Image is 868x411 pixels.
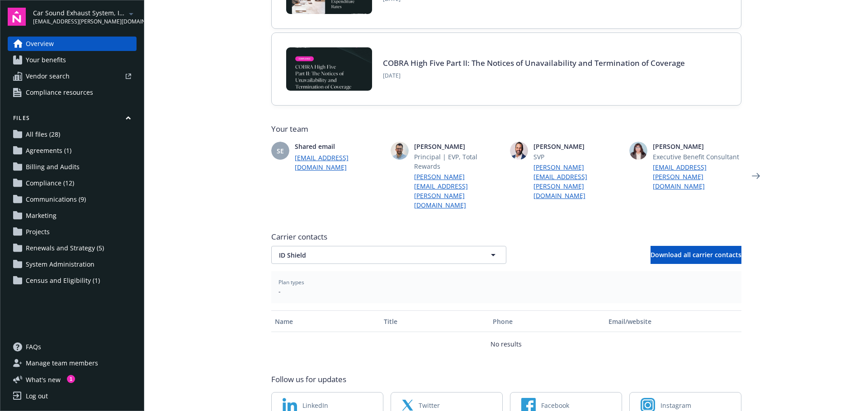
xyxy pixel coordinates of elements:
a: Renewals and Strategy (5) [8,241,137,255]
span: Carrier contacts [271,231,741,242]
span: Compliance (12) [26,176,74,190]
span: Compliance resources [26,85,93,100]
span: Executive Benefit Consultant [653,152,741,162]
a: Communications (9) [8,192,137,207]
img: BLOG-Card Image - Compliance - COBRA High Five Pt 2 - 08-21-25.jpg [286,47,372,91]
span: Communications (9) [26,192,86,207]
button: Car Sound Exhaust System, Inc.[EMAIL_ADDRESS][PERSON_NAME][DOMAIN_NAME]arrowDropDown [33,8,137,26]
a: All files (28) [8,127,137,142]
span: Principal | EVP, Total Rewards [414,152,503,171]
span: [EMAIL_ADDRESS][PERSON_NAME][DOMAIN_NAME] [33,18,126,26]
a: Billing and Audits [8,160,137,174]
span: Renewals and Strategy (5) [26,241,104,255]
a: [EMAIL_ADDRESS][DOMAIN_NAME] [295,153,383,172]
a: Census and Eligibility (1) [8,273,137,288]
span: - [278,286,734,296]
a: [EMAIL_ADDRESS][PERSON_NAME][DOMAIN_NAME] [653,162,741,191]
span: ID Shield [279,250,467,260]
img: photo [391,142,409,160]
a: Overview [8,37,137,51]
span: Manage team members [26,356,98,370]
button: Phone [489,310,605,332]
span: SVP [533,152,622,162]
a: [PERSON_NAME][EMAIL_ADDRESS][PERSON_NAME][DOMAIN_NAME] [414,172,503,210]
button: Files [8,114,137,125]
a: [PERSON_NAME][EMAIL_ADDRESS][PERSON_NAME][DOMAIN_NAME] [533,162,622,200]
button: Email/website [605,310,741,332]
span: What ' s new [26,375,61,384]
span: Your benefits [26,53,66,67]
span: Shared email [295,142,383,151]
button: What's new1 [8,375,75,384]
div: Email/website [609,317,737,326]
span: Overview [26,37,54,51]
a: Projects [8,225,137,239]
span: Twitter [419,401,440,410]
button: Name [271,310,380,332]
a: Vendor search [8,69,137,83]
a: FAQs [8,340,137,354]
span: FAQs [26,340,41,354]
a: Compliance resources [8,85,137,100]
p: No results [491,339,522,349]
span: Projects [26,225,50,239]
span: Follow us for updates [271,374,346,385]
span: Plan types [278,278,734,286]
div: Name [275,317,377,326]
a: Marketing [8,208,137,223]
button: Download all carrier contacts [651,246,741,264]
a: Compliance (12) [8,176,137,190]
a: arrowDropDown [126,8,137,19]
a: COBRA High Five Part II: The Notices of Unavailability and Termination of Coverage [383,58,685,68]
span: Car Sound Exhaust System, Inc. [33,8,126,18]
span: [DATE] [383,72,685,80]
span: Agreements (1) [26,143,71,158]
div: Phone [493,317,601,326]
span: Instagram [660,401,691,410]
span: Vendor search [26,69,70,83]
span: System Administration [26,257,94,272]
img: navigator-logo.svg [8,8,26,26]
span: Marketing [26,208,57,223]
a: Agreements (1) [8,143,137,158]
span: [PERSON_NAME] [653,142,741,151]
img: photo [510,142,528,160]
a: Manage team members [8,356,137,370]
span: Your team [271,124,741,134]
img: photo [629,142,647,160]
div: 1 [67,375,75,383]
span: Download all carrier contacts [651,250,741,259]
span: [PERSON_NAME] [533,142,622,151]
span: [PERSON_NAME] [414,142,503,151]
a: Next [749,169,763,183]
span: Census and Eligibility (1) [26,273,100,288]
button: ID Shield [271,246,506,264]
span: SE [277,146,284,156]
div: Title [384,317,486,326]
button: Title [380,310,489,332]
span: Billing and Audits [26,160,80,174]
a: Your benefits [8,53,137,67]
div: Log out [26,389,48,403]
span: All files (28) [26,127,60,142]
span: LinkedIn [302,401,328,410]
span: Facebook [541,401,569,410]
a: System Administration [8,257,137,272]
